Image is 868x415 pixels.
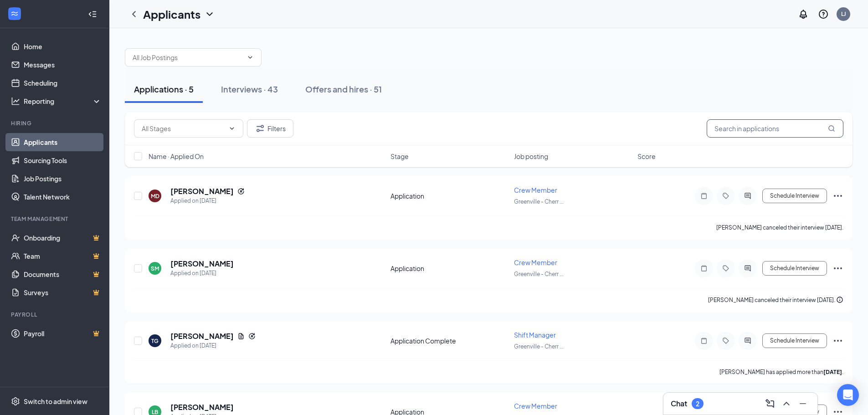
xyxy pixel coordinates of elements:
[24,188,102,206] a: Talent Network
[514,152,548,161] span: Job posting
[762,333,827,348] button: Schedule Interview
[133,52,243,62] input: All Job Postings
[637,152,656,161] span: Score
[720,265,731,272] svg: Tag
[762,189,827,203] button: Schedule Interview
[708,296,843,305] div: [PERSON_NAME] canceled their interview [DATE].
[742,265,753,272] svg: ActiveChat
[170,341,256,350] div: Applied on [DATE]
[765,398,776,409] svg: ComposeMessage
[699,192,709,200] svg: Note
[143,6,200,22] h1: Applicants
[762,261,827,276] button: Schedule Interview
[797,398,808,409] svg: Minimize
[24,265,102,283] a: DocumentsCrown
[699,265,709,272] svg: Note
[514,331,556,339] span: Shift Manager
[204,9,215,20] svg: ChevronDown
[248,333,256,340] svg: Reapply
[228,125,236,132] svg: ChevronDown
[671,399,687,409] h3: Chat
[11,311,100,318] div: Payroll
[170,186,234,196] h5: [PERSON_NAME]
[170,259,234,269] h5: [PERSON_NAME]
[707,119,843,138] input: Search in applications
[390,264,508,273] div: Application
[24,229,102,247] a: OnboardingCrown
[742,192,753,200] svg: ActiveChat
[779,396,794,411] button: ChevronUp
[796,396,810,411] button: Minimize
[514,198,564,205] span: Greenville - Cherr ...
[170,402,234,412] h5: [PERSON_NAME]
[720,192,731,200] svg: Tag
[24,169,102,188] a: Job Postings
[798,9,809,20] svg: Notifications
[151,337,159,345] div: TG
[151,265,159,272] div: SM
[716,223,843,232] div: [PERSON_NAME] canceled their interview [DATE].
[514,343,564,350] span: Greenville - Cherr ...
[24,37,102,56] a: Home
[719,368,843,376] p: [PERSON_NAME] has applied more than .
[841,10,846,18] div: LJ
[151,192,159,200] div: MD
[237,188,245,195] svg: Reapply
[763,396,777,411] button: ComposeMessage
[742,337,753,344] svg: ActiveChat
[828,125,835,132] svg: MagnifyingGlass
[255,123,266,134] svg: Filter
[170,331,234,341] h5: [PERSON_NAME]
[699,337,709,344] svg: Note
[149,152,204,161] span: Name · Applied On
[11,397,20,406] svg: Settings
[823,369,842,375] b: [DATE]
[11,119,100,127] div: Hiring
[128,9,139,20] svg: ChevronLeft
[24,133,102,151] a: Applicants
[24,151,102,169] a: Sourcing Tools
[24,247,102,265] a: TeamCrown
[24,56,102,74] a: Messages
[837,384,859,406] div: Open Intercom Messenger
[221,83,278,95] div: Interviews · 43
[170,269,234,278] div: Applied on [DATE]
[11,215,100,223] div: Team Management
[24,397,87,406] div: Switch to admin view
[832,335,843,346] svg: Ellipses
[170,196,245,205] div: Applied on [DATE]
[10,9,19,18] svg: WorkstreamLogo
[514,402,557,410] span: Crew Member
[832,263,843,274] svg: Ellipses
[514,186,557,194] span: Crew Member
[237,333,245,340] svg: Document
[832,190,843,201] svg: Ellipses
[390,191,508,200] div: Application
[24,97,102,106] div: Reporting
[247,54,254,61] svg: ChevronDown
[781,398,792,409] svg: ChevronUp
[696,400,699,408] div: 2
[514,271,564,277] span: Greenville - Cherr ...
[24,283,102,302] a: SurveysCrown
[134,83,194,95] div: Applications · 5
[24,74,102,92] a: Scheduling
[390,152,409,161] span: Stage
[88,10,97,19] svg: Collapse
[11,97,20,106] svg: Analysis
[247,119,293,138] button: Filter Filters
[24,324,102,343] a: PayrollCrown
[305,83,382,95] div: Offers and hires · 51
[818,9,829,20] svg: QuestionInfo
[720,337,731,344] svg: Tag
[514,258,557,266] span: Crew Member
[142,123,225,133] input: All Stages
[836,296,843,303] svg: Info
[390,336,508,345] div: Application Complete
